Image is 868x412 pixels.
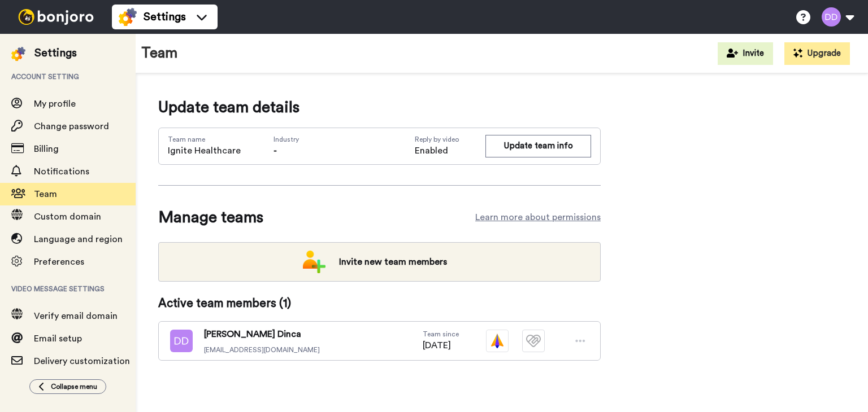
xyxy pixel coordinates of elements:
[303,251,325,273] img: add-team.png
[34,167,89,176] span: Notifications
[34,144,59,154] span: Billing
[274,135,299,144] span: Industry
[141,45,178,62] h1: Team
[522,330,545,352] img: tm-plain.svg
[34,122,109,131] span: Change password
[34,99,76,108] span: My profile
[34,45,77,61] div: Settings
[158,295,291,312] span: Active team members ( 1 )
[34,212,101,221] span: Custom domain
[423,330,459,339] span: Team since
[34,257,84,266] span: Preferences
[718,42,773,65] button: Invite
[29,379,106,394] button: Collapse menu
[204,345,320,354] span: [EMAIL_ADDRESS][DOMAIN_NAME]
[423,339,459,352] span: [DATE]
[415,135,485,144] span: Reply by video
[330,251,456,273] span: Invite new team members
[11,47,25,61] img: settings-colored.svg
[168,144,241,157] span: Ignite Healthcare
[486,330,509,352] img: vm-color.svg
[34,235,123,244] span: Language and region
[168,135,241,144] span: Team name
[170,330,193,352] img: dd.png
[784,42,850,65] button: Upgrade
[34,334,82,343] span: Email setup
[158,96,601,119] span: Update team details
[415,144,485,157] span: Enabled
[144,9,186,25] span: Settings
[34,312,118,321] span: Verify email domain
[34,357,130,366] span: Delivery customization
[274,146,277,155] span: -
[204,327,320,341] span: [PERSON_NAME] Dinca
[485,135,591,157] button: Update team info
[158,206,263,229] span: Manage teams
[51,382,97,391] span: Collapse menu
[475,211,601,224] a: Learn more about permissions
[14,9,98,25] img: bj-logo-header-white.svg
[119,8,137,26] img: settings-colored.svg
[34,190,57,199] span: Team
